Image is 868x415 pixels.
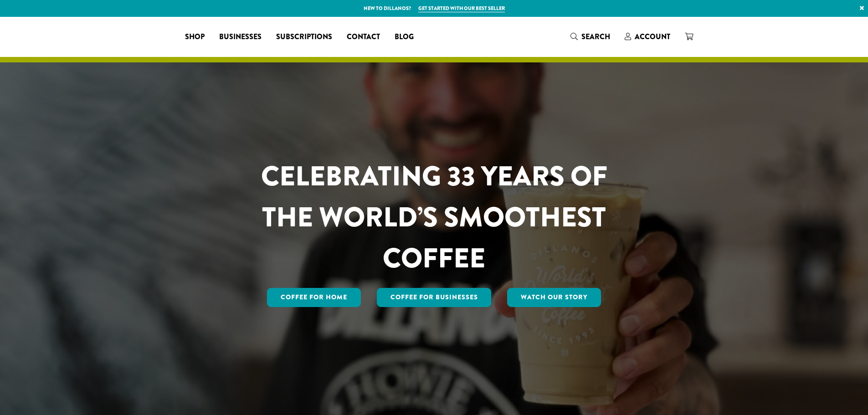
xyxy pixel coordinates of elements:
span: Search [581,31,610,42]
span: Contact [347,31,380,43]
a: Search [563,29,617,44]
span: Businesses [219,31,262,43]
h1: CELEBRATING 33 YEARS OF THE WORLD’S SMOOTHEST COFFEE [234,156,634,279]
a: Get started with our best seller [418,5,505,12]
span: Shop [185,31,205,43]
span: Account [635,31,670,42]
a: Watch Our Story [507,288,601,307]
a: Shop [178,30,212,44]
a: Coffee For Businesses [377,288,492,307]
a: Coffee for Home [267,288,361,307]
span: Blog [395,31,414,43]
span: Subscriptions [276,31,332,43]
